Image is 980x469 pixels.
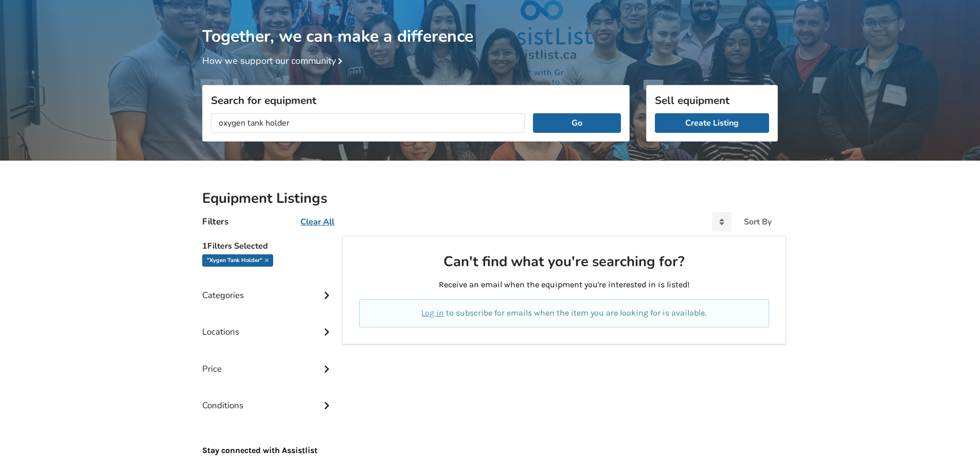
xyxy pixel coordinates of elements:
[655,94,769,107] h3: Sell equipment
[359,279,769,291] p: Receive an email when the equipment you're interested in is listed!
[533,113,621,133] button: Go
[300,216,334,228] u: Clear All
[421,308,444,318] a: Log in
[202,416,334,457] p: Stay connected with Assistlist
[202,236,334,254] h5: 1 Filters Selected
[202,254,273,267] div: "xygen tank holder"
[202,189,778,207] h2: Equipment Listings
[211,113,525,133] input: I am looking for...
[202,379,334,416] div: Conditions
[359,253,769,271] h2: Can't find what you're searching for?
[202,343,334,379] div: Price
[211,94,621,107] h3: Search for equipment
[202,55,346,67] a: How we support our community
[202,216,228,228] h4: Filters
[655,113,769,133] a: Create Listing
[744,218,772,226] div: Sort By
[202,306,334,342] div: Locations
[371,307,757,319] p: to subscribe for emails when the item you are looking for is available.
[202,269,334,306] div: Categories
